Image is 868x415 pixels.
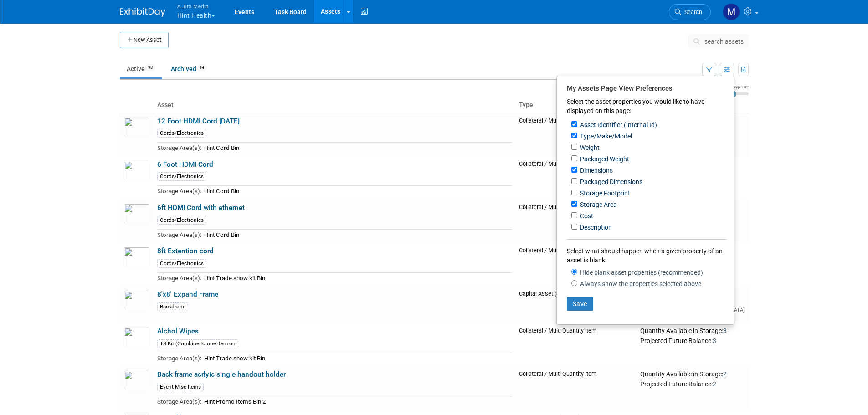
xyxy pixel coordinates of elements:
a: Search [669,4,711,20]
span: 2 [723,370,727,378]
td: Hint Trade show kit Bin [201,353,512,363]
label: Description [578,223,612,232]
div: Select the asset properties you would like to have displayed on this page: [567,97,727,118]
span: Storage Area(s): [157,188,201,195]
a: 8'x8' Expand Frame [157,290,218,298]
label: Always show the properties selected above [578,280,701,287]
td: Collateral / Multi-Quantity Item [515,157,637,200]
td: Collateral / Multi-Quantity Item [515,323,637,367]
span: Search [681,9,702,15]
td: Collateral / Multi-Quantity Item [515,367,637,410]
td: Collateral / Multi-Quantity Item [515,200,637,243]
a: 6ft HDMI Cord with ethernet [157,204,245,212]
a: Alchol Wipes [157,327,199,335]
a: 6 Foot HDMI Cord [157,160,213,169]
span: Storage Area(s): [157,355,201,362]
span: Allura Media [177,1,216,11]
span: 98 [145,64,155,71]
th: Type [515,97,637,113]
a: Archived14 [164,60,214,77]
label: Packaged Dimensions [578,177,642,186]
a: Active98 [120,60,162,77]
div: TS Kit (Combine to one item on [157,339,238,348]
label: Hide blank asset properties (recommended) [578,268,703,277]
label: Packaged Weight [578,154,629,164]
div: My Assets Page View Preferences [567,82,727,94]
div: Cords/Electronics [157,216,206,225]
div: Projected Future Balance: [640,335,745,345]
img: Max Fanwick [723,3,740,20]
td: Hint Cord Bin [201,229,512,240]
img: ExhibitDay [120,8,165,17]
div: Backdrops [157,302,188,311]
label: Cost [578,211,593,220]
td: Hint Cord Bin [201,186,512,196]
th: Asset [154,97,516,113]
span: 3 [723,327,727,334]
div: Image Size [729,84,749,90]
label: Weight [578,143,600,152]
div: Projected Future Balance: [640,379,745,389]
span: Storage Area(s): [157,144,201,151]
div: Event Misc Items [157,383,204,391]
span: Storage Area(s): [157,231,201,238]
div: Quantity Available in Storage: [640,370,745,379]
td: Capital Asset (Single-Unit) [515,287,637,323]
div: Cords/Electronics [157,172,206,181]
span: Storage Area(s): [157,275,201,282]
label: Storage Area [578,200,617,209]
label: Asset Identifier (Internal Id) [578,120,657,129]
span: 3 [713,337,716,344]
label: Storage Footprint [578,189,630,198]
td: Collateral / Multi-Quantity Item [515,243,637,287]
span: 2 [713,380,716,388]
button: search assets [688,34,749,49]
span: Storage Area(s): [157,398,201,405]
span: 14 [197,64,207,71]
button: New Asset [120,32,169,48]
td: Collateral / Multi-Quantity Item [515,113,637,157]
div: Select what should happen when a given property of an asset is blank: [567,239,727,288]
div: Cords/Electronics [157,259,206,268]
div: Quantity Available in Storage: [640,327,745,335]
label: Dimensions [578,166,613,175]
td: Hint Promo Items Bin 2 [201,396,512,406]
td: Hint Trade show kit Bin [201,272,512,283]
a: Back frame acrlyic single handout holder [157,370,286,379]
label: Type/Make/Model [578,132,632,141]
a: 8ft Extention cord [157,247,214,255]
span: search assets [704,38,744,45]
td: Hint Cord Bin [201,143,512,153]
a: 12 Foot HDMI Cord [DATE] [157,117,240,125]
button: Save [567,297,593,311]
div: Cords/Electronics [157,129,206,138]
